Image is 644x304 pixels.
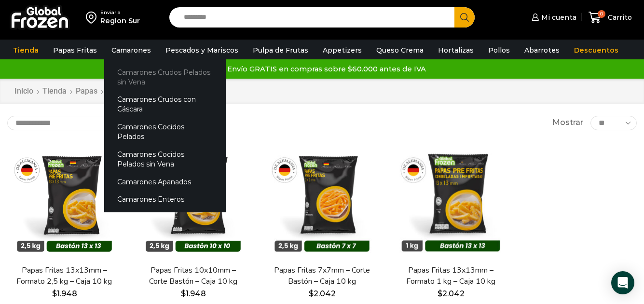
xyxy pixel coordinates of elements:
nav: Breadcrumb [14,86,188,97]
a: Papas Fritas 7x7mm – Corte Bastón – Caja 10 kg [271,265,373,287]
a: Abarrotes [520,41,564,59]
a: Queso Crema [371,41,428,59]
span: Carrito [605,13,632,22]
span: $ [438,289,442,298]
a: Tienda [42,86,67,97]
a: Camarones Crudos Pelados sin Vena [104,63,226,91]
bdi: 1.948 [52,289,77,298]
span: Mi cuenta [539,13,576,22]
img: address-field-icon.svg [86,9,100,26]
span: Mostrar [552,117,583,128]
a: Papas Fritas [48,41,102,59]
a: Papas [75,86,98,97]
span: 0 [598,10,605,18]
a: Pulpa de Frutas [248,41,313,59]
div: Region Sur [100,16,140,26]
a: 0 Carrito [586,6,634,29]
span: $ [181,289,186,298]
select: Pedido de la tienda [7,116,130,130]
button: Search button [454,7,475,28]
div: Enviar a [100,9,140,16]
a: Camarones Crudos con Cáscara [104,91,226,118]
a: Camarones Cocidos Pelados sin Vena [104,145,226,173]
a: Camarones Cocidos Pelados [104,118,226,146]
a: Papas Fritas 10x10mm – Corte Bastón – Caja 10 kg [142,265,245,287]
bdi: 2.042 [438,289,465,298]
a: Inicio [14,86,34,97]
a: Mi cuenta [529,8,576,27]
span: $ [52,289,57,298]
a: Descuentos [569,41,623,59]
a: Tienda [8,41,43,59]
span: $ [309,289,314,298]
a: Pescados y Mariscos [161,41,243,59]
div: Open Intercom Messenger [611,271,634,294]
bdi: 2.042 [309,289,336,298]
a: Camarones [107,41,156,59]
bdi: 1.948 [181,289,206,298]
a: Papas Fritas 13x13mm – Formato 2,5 kg – Caja 10 kg [13,265,116,287]
a: Camarones Apanados [104,173,226,191]
a: Pollos [483,41,515,59]
a: Appetizers [318,41,367,59]
a: Hortalizas [433,41,479,59]
a: Papas Fritas 13x13mm – Formato 1 kg – Caja 10 kg [399,265,502,287]
a: Camarones Enteros [104,191,226,208]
